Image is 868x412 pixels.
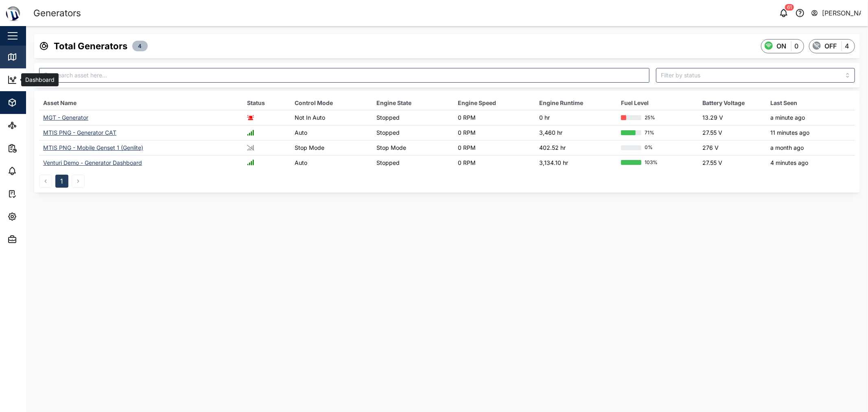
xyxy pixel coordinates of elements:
[39,96,243,110] th: Asset Name
[811,7,861,19] button: [PERSON_NAME]
[822,8,861,18] div: [PERSON_NAME]
[376,128,450,137] div: Stopped
[243,96,291,110] th: Status
[824,41,837,51] div: OFF
[54,40,127,53] h3: Total Generators
[767,155,855,170] td: 4 minutes ago
[21,212,50,221] div: Settings
[458,113,531,122] div: 0 RPM
[21,75,58,84] div: Dashboard
[376,143,450,152] div: Stop Mode
[33,6,81,20] div: Generators
[4,4,22,22] img: Main Logo
[767,140,855,155] td: a month ago
[43,144,143,151] a: MTIS PNG - Mobile Genset 1 (Genlite)
[376,158,450,167] div: Stopped
[458,143,531,152] div: 0 RPM
[458,128,531,137] div: 0 RPM
[21,98,46,107] div: Assets
[767,110,855,125] td: a minute ago
[43,114,88,121] a: MGT - Generator
[295,128,368,137] div: Auto
[21,121,41,130] div: Sites
[43,129,116,136] a: MTIS PNG - Generator CAT
[21,53,39,61] div: Map
[39,68,649,83] input: Search asset here...
[43,159,142,166] a: Venturi Demo - Generator Dashboard
[767,96,855,110] th: Last Seen
[645,159,658,167] div: 103%
[376,113,450,122] div: Stopped
[776,41,787,51] div: ON
[458,158,531,167] div: 0 RPM
[703,158,763,167] div: 27.55 V
[617,96,699,110] th: Fuel Level
[55,175,68,188] button: 1
[703,143,763,152] div: 276 V
[703,113,763,122] div: 13.29 V
[645,144,653,151] div: 0%
[785,4,794,11] div: 61
[21,235,45,244] div: Admin
[540,113,613,122] div: 0 hr
[295,113,368,122] div: Not In Auto
[540,128,613,137] div: 3,460 hr
[699,96,767,110] th: Battery Voltage
[291,96,372,110] th: Control Mode
[21,144,49,153] div: Reports
[372,96,454,110] th: Engine State
[645,129,654,137] div: 71%
[767,125,855,140] td: 11 minutes ago
[703,128,763,137] div: 27.55 V
[138,41,142,51] span: 4
[295,158,368,167] div: Auto
[454,96,536,110] th: Engine Speed
[536,96,617,110] th: Engine Runtime
[21,167,46,175] div: Alarms
[21,189,44,198] div: Tasks
[845,41,850,51] div: 4
[540,158,613,167] div: 3,134.10 hr
[656,68,855,83] input: Filter by status
[795,41,799,51] div: 0
[295,143,368,152] div: Stop Mode
[540,143,613,152] div: 402.52 hr
[645,114,655,122] div: 25%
